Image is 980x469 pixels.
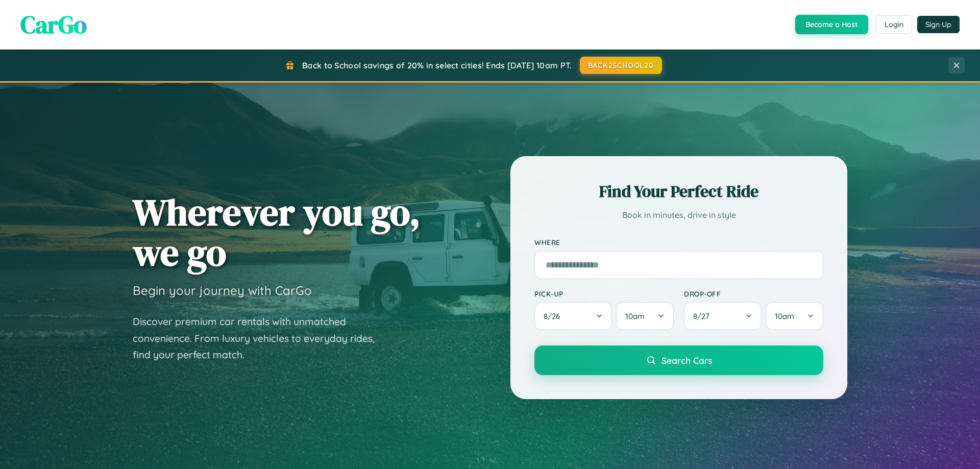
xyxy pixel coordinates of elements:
label: Where [534,238,823,246]
label: Drop-off [684,289,823,298]
button: Login [876,15,912,34]
span: Search Cars [661,355,712,366]
button: BACK2SCHOOL20 [580,57,662,74]
span: 8 / 27 [693,311,715,321]
button: Become a Host [795,15,868,34]
h2: Find Your Perfect Ride [534,180,823,203]
span: CarGo [20,8,87,41]
h3: Begin your journey with CarGo [133,283,312,298]
button: 8/26 [534,302,612,330]
button: 10am [616,302,674,330]
button: Sign Up [917,16,960,33]
p: Discover premium car rentals with unmatched convenience. From luxury vehicles to everyday rides, ... [133,313,388,363]
span: 10am [775,311,794,321]
button: Search Cars [534,345,823,375]
span: 10am [625,311,645,321]
button: 10am [766,302,823,330]
h1: Wherever you go, we go [133,192,421,273]
p: Book in minutes, drive in style [534,208,823,223]
button: 8/27 [684,302,762,330]
span: 8 / 26 [544,311,565,321]
label: Pick-up [534,289,674,298]
span: Back to School savings of 20% in select cities! Ends [DATE] 10am PT. [302,60,572,70]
